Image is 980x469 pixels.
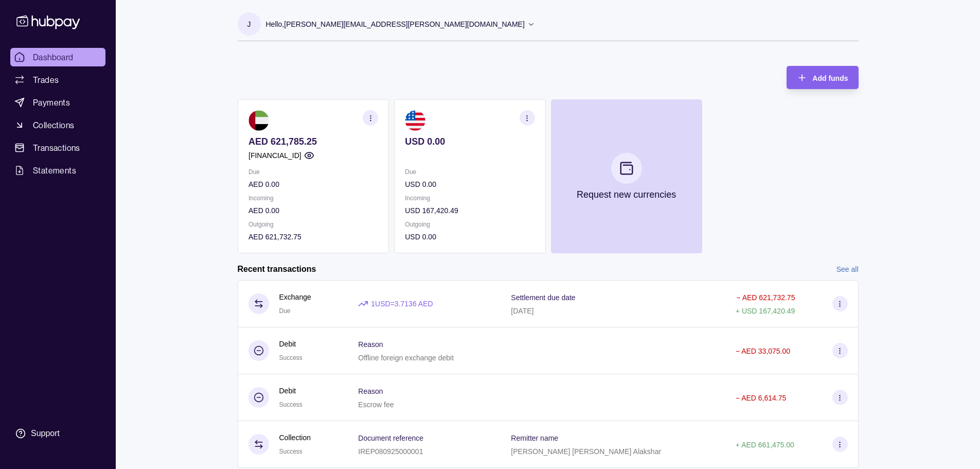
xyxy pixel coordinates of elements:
[736,347,790,355] p: − AED 33,075.00
[10,423,105,444] a: Support
[736,293,795,302] p: − AED 621,732.75
[279,338,302,350] p: Debit
[10,93,105,112] a: Payments
[279,291,311,303] p: Exchange
[279,307,291,315] span: Due
[358,354,454,362] p: Offline foreign exchange debit
[248,219,378,230] p: Outgoing
[405,110,425,131] img: us
[238,264,316,275] h2: Recent transactions
[736,394,786,402] p: − AED 6,614.75
[248,205,378,216] p: AED 0.00
[511,434,558,442] p: Remitter name
[279,354,302,361] span: Success
[10,138,105,157] a: Transactions
[787,66,858,89] button: Add funds
[812,74,848,82] span: Add funds
[279,401,302,408] span: Success
[358,401,394,409] p: Escrow fee
[33,119,74,131] span: Collections
[247,19,251,30] p: J
[511,447,661,456] p: [PERSON_NAME] [PERSON_NAME] Alakshar
[405,231,534,242] p: USD 0.00
[248,179,378,190] p: AED 0.00
[279,385,302,396] p: Debit
[511,307,533,315] p: [DATE]
[836,264,859,275] a: See all
[248,136,378,147] p: AED 621,785.25
[33,164,76,177] span: Statements
[405,193,534,204] p: Incoming
[358,387,383,395] p: Reason
[33,51,74,63] span: Dashboard
[358,447,423,456] p: IREP080925000001
[266,19,525,30] p: Hello, [PERSON_NAME][EMAIL_ADDRESS][PERSON_NAME][DOMAIN_NAME]
[10,71,105,89] a: Trades
[279,432,311,443] p: Collection
[279,448,302,455] span: Success
[10,48,105,66] a: Dashboard
[33,74,59,86] span: Trades
[405,205,534,216] p: USD 167,420.49
[736,307,795,315] p: + USD 167,420.49
[358,434,423,442] p: Document reference
[405,166,534,178] p: Due
[248,193,378,204] p: Incoming
[511,293,575,302] p: Settlement due date
[405,179,534,190] p: USD 0.00
[405,219,534,230] p: Outgoing
[33,96,70,109] span: Payments
[10,116,105,134] a: Collections
[248,150,301,161] p: [FINANCIAL_ID]
[248,166,378,178] p: Due
[577,189,676,200] p: Request new currencies
[736,441,794,449] p: + AED 661,475.00
[358,340,383,349] p: Reason
[33,142,80,154] span: Transactions
[550,99,702,253] button: Request new currencies
[371,298,433,309] p: 1 USD = 3.7136 AED
[248,231,378,242] p: AED 621,732.75
[405,136,534,147] p: USD 0.00
[248,110,269,131] img: ae
[31,428,60,439] div: Support
[10,161,105,180] a: Statements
